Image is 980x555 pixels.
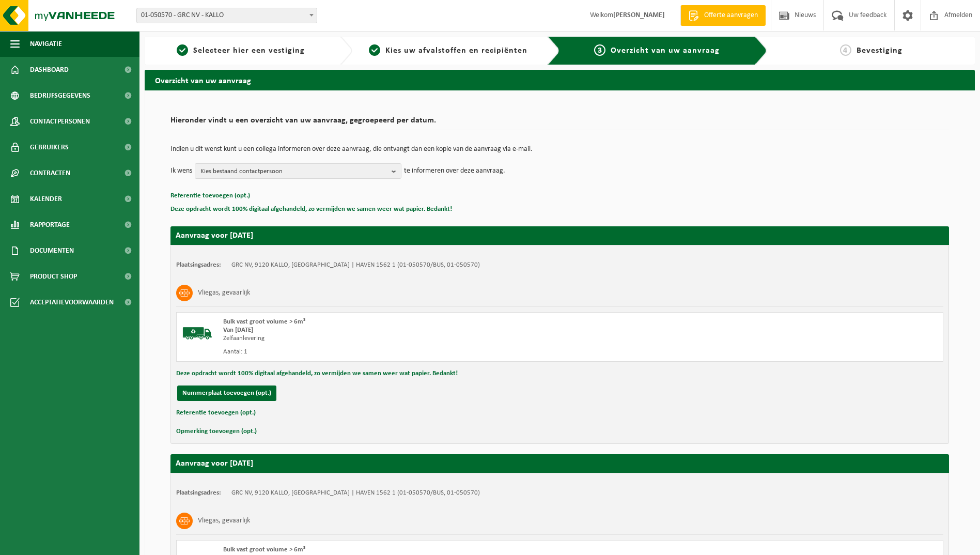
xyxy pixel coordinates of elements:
a: Offerte aanvragen [680,5,766,26]
span: Selecteer hier een vestiging [193,47,305,55]
span: Offerte aanvragen [702,10,760,21]
strong: Plaatsingsadres: [176,261,221,268]
strong: Aanvraag voor [DATE] [176,232,253,240]
button: Kies bestaand contactpersoon [195,163,401,179]
span: Bevestiging [857,47,903,55]
td: GRC NV, 9120 KALLO, [GEOGRAPHIC_DATA] | HAVEN 1562 1 (01-050570/BUS, 01-050570) [231,261,480,269]
span: Bedrijfsgegevens [30,83,90,109]
h2: Hieronder vindt u een overzicht van uw aanvraag, gegroepeerd per datum. [170,116,949,130]
div: Zelfaanlevering [223,334,601,343]
span: Navigatie [30,31,62,57]
button: Referentie toevoegen (opt.) [176,406,256,420]
span: Bulk vast groot volume > 6m³ [223,546,305,553]
button: Deze opdracht wordt 100% digitaal afgehandeld, zo vermijden we samen weer wat papier. Bedankt! [176,367,458,380]
span: 2 [369,44,380,56]
td: GRC NV, 9120 KALLO, [GEOGRAPHIC_DATA] | HAVEN 1562 1 (01-050570/BUS, 01-050570) [231,489,480,497]
span: Overzicht van uw aanvraag [611,47,720,55]
span: Gebruikers [30,134,69,160]
span: Documenten [30,238,74,264]
p: Ik wens [170,163,192,179]
div: Aantal: 1 [223,348,601,356]
span: Product Shop [30,264,77,289]
span: Kies uw afvalstoffen en recipiënten [385,47,527,55]
button: Deze opdracht wordt 100% digitaal afgehandeld, zo vermijden we samen weer wat papier. Bedankt! [170,203,452,216]
strong: Plaatsingsadres: [176,489,221,496]
p: te informeren over deze aanvraag. [404,163,505,179]
span: 4 [840,44,851,56]
span: 01-050570 - GRC NV - KALLO [137,8,317,23]
span: Dashboard [30,57,69,83]
h3: Vliegas, gevaarlijk [198,285,250,301]
h2: Overzicht van uw aanvraag [145,70,975,90]
span: Contracten [30,160,70,186]
strong: Aanvraag voor [DATE] [176,459,253,468]
span: Kalender [30,186,62,212]
img: BL-SO-LV.png [182,318,213,349]
span: Kies bestaand contactpersoon [200,164,387,179]
span: Rapportage [30,212,70,238]
strong: [PERSON_NAME] [613,11,665,19]
button: Nummerplaat toevoegen (opt.) [177,386,276,401]
a: 1Selecteer hier een vestiging [150,44,332,57]
button: Referentie toevoegen (opt.) [170,189,250,203]
span: 3 [594,44,605,56]
h3: Vliegas, gevaarlijk [198,513,250,529]
span: 1 [177,44,188,56]
button: Opmerking toevoegen (opt.) [176,425,257,438]
span: Bulk vast groot volume > 6m³ [223,318,305,325]
a: 2Kies uw afvalstoffen en recipiënten [357,44,539,57]
span: Acceptatievoorwaarden [30,289,114,315]
span: Contactpersonen [30,109,90,134]
p: Indien u dit wenst kunt u een collega informeren over deze aanvraag, die ontvangt dan een kopie v... [170,146,949,153]
span: 01-050570 - GRC NV - KALLO [136,8,317,23]
strong: Van [DATE] [223,327,253,333]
